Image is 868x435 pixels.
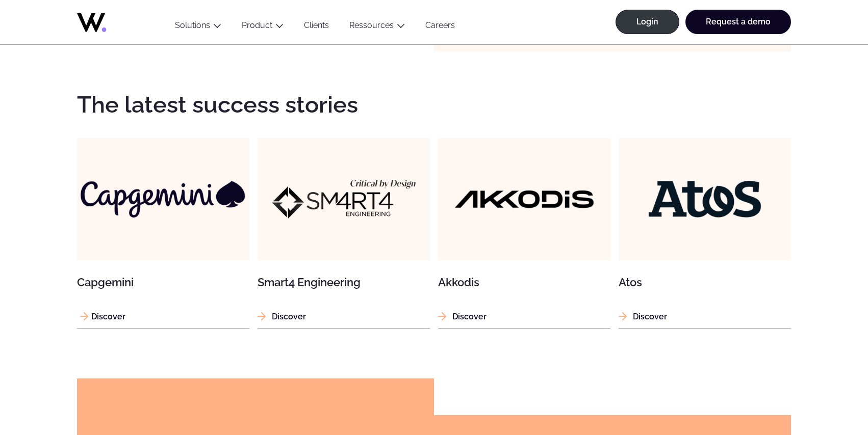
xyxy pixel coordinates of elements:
img: Capgemini [77,113,249,285]
p: Discover [438,310,610,323]
h3: Capgemini [77,277,249,288]
a: Login [616,10,679,34]
a: Capgemini Capgemini Discover [77,138,249,328]
a: Product [242,20,272,30]
img: Atos [619,113,791,285]
a: Atos Atos Discover [619,138,791,328]
a: Akkodis Akkodis Discover [438,138,610,328]
p: Discover [619,310,791,323]
a: Request a demo [685,10,791,34]
iframe: Chatbot [801,368,854,421]
h3: Akkodis [438,277,610,288]
button: Ressources [339,20,415,34]
img: Smart4 Engineering [258,113,430,285]
a: Careers [415,20,465,34]
h2: The latest success stories [77,92,599,118]
button: Product [232,20,294,34]
a: Ressources [349,20,394,30]
h3: Smart4 Engineering [258,277,430,288]
a: Clients [294,20,339,34]
img: Akkodis [438,113,610,285]
p: Discover [258,310,430,323]
a: Smart4 Engineering Smart4 Engineering Discover [258,138,430,328]
button: Solutions [165,20,232,34]
h3: Atos [619,277,791,288]
p: Discover [77,310,249,323]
